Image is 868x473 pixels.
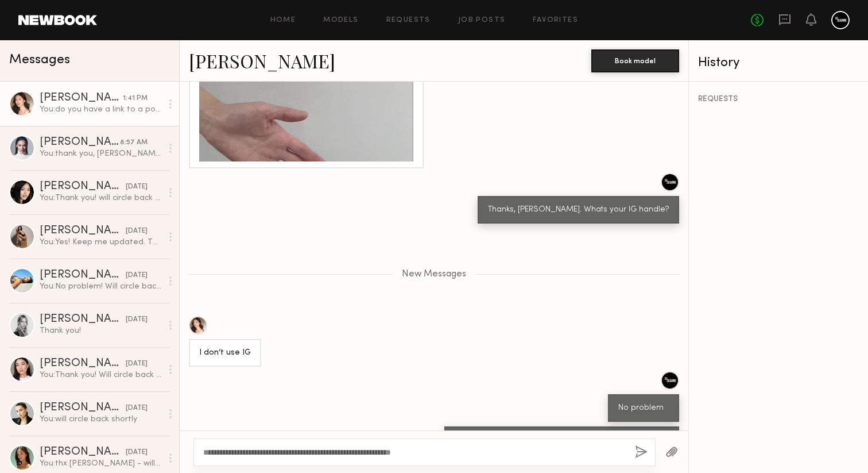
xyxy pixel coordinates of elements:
[270,17,296,24] a: Home
[698,56,859,70] div: History
[458,17,506,24] a: Job Posts
[591,55,679,65] a: Book model
[488,203,669,217] div: Thanks, [PERSON_NAME]. Whats your IG handle?
[126,447,148,458] div: [DATE]
[591,49,679,72] button: Book model
[9,53,70,67] span: Messages
[40,93,123,104] div: [PERSON_NAME]
[126,359,148,370] div: [DATE]
[40,270,126,281] div: [PERSON_NAME]
[40,458,162,469] div: You: thx [PERSON_NAME] - will circle back shortly!
[126,182,148,193] div: [DATE]
[126,403,148,414] div: [DATE]
[40,237,162,248] div: You: Yes! Keep me updated. Thanks!
[40,225,126,237] div: [PERSON_NAME]
[323,17,358,24] a: Models
[40,193,162,203] div: You: Thank you! will circle back shortly!
[40,104,162,115] div: You: do you have a link to a portfolio or website? outside of newbook?
[40,402,126,414] div: [PERSON_NAME]
[40,358,126,370] div: [PERSON_NAME]
[199,347,251,360] div: I don’t use IG
[126,314,148,325] div: [DATE]
[40,370,162,380] div: You: Thank you! Will circle back asap
[126,226,148,237] div: [DATE]
[126,270,148,281] div: [DATE]
[533,17,578,24] a: Favorites
[40,325,162,336] div: Thank you!
[618,402,669,415] div: No problem
[386,17,431,24] a: Requests
[120,137,148,148] div: 8:57 AM
[40,148,162,159] div: You: thank you, [PERSON_NAME]! I will get back to you asap
[40,414,162,425] div: You: will circle back shortly
[402,270,466,279] span: New Messages
[40,314,126,325] div: [PERSON_NAME]
[123,93,148,104] div: 1:41 PM
[40,181,126,193] div: [PERSON_NAME]
[189,48,335,73] a: [PERSON_NAME]
[40,447,126,458] div: [PERSON_NAME]
[40,137,120,148] div: [PERSON_NAME]
[40,281,162,292] div: You: No problem! Will circle back asap!
[698,95,859,103] div: REQUESTS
